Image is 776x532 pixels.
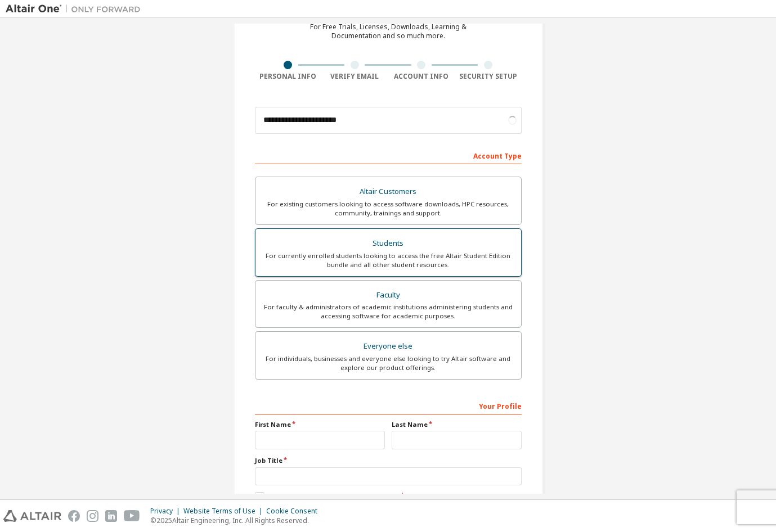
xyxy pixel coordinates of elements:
[262,354,514,372] div: For individuals, businesses and everyone else looking to try Altair software and explore our prod...
[262,184,514,200] div: Altair Customers
[6,3,146,15] img: Altair One
[455,72,522,81] div: Security Setup
[306,492,400,502] a: End-User License Agreement
[262,339,514,354] div: Everyone else
[183,507,266,516] div: Website Terms of Use
[255,396,522,414] div: Your Profile
[266,507,324,516] div: Cookie Consent
[255,420,385,429] label: First Name
[262,236,514,251] div: Students
[87,510,98,522] img: instagram.svg
[150,507,183,516] div: Privacy
[150,516,324,525] p: © 2025 Altair Engineering, Inc. All Rights Reserved.
[310,22,467,40] div: For Free Trials, Licenses, Downloads, Learning & Documentation and so much more.
[262,303,514,321] div: For faculty & administrators of academic institutions administering students and accessing softwa...
[255,72,322,81] div: Personal Info
[68,510,80,522] img: facebook.svg
[255,492,400,502] label: I accept the
[388,72,455,81] div: Account Info
[3,510,61,522] img: altair_logo.svg
[262,287,514,303] div: Faculty
[124,510,140,522] img: youtube.svg
[262,200,514,218] div: For existing customers looking to access software downloads, HPC resources, community, trainings ...
[255,146,522,164] div: Account Type
[262,251,514,269] div: For currently enrolled students looking to access the free Altair Student Edition bundle and all ...
[392,420,522,429] label: Last Name
[255,456,522,465] label: Job Title
[105,510,117,522] img: linkedin.svg
[321,72,388,81] div: Verify Email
